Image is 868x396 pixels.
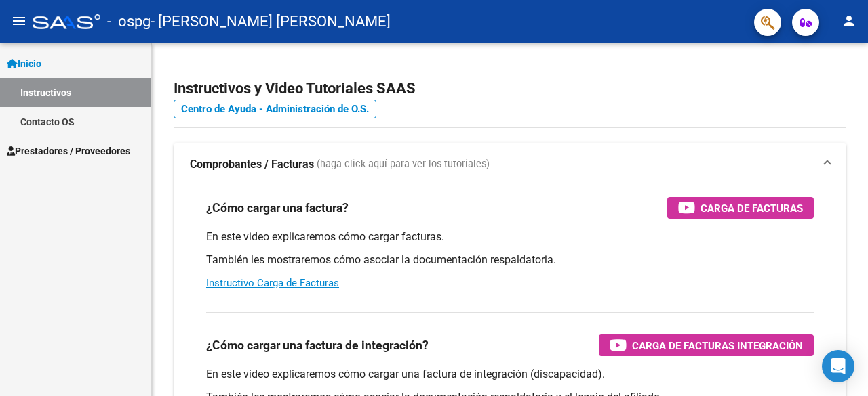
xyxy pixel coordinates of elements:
[701,200,803,217] span: Carga de Facturas
[7,144,130,158] span: Prestadores / Proveedores
[206,252,814,267] p: También les mostraremos cómo asociar la documentación respaldatoria.
[632,337,803,354] span: Carga de Facturas Integración
[7,56,41,71] span: Inicio
[174,76,846,102] h2: Instructivos y Video Tutoriales SAAS
[822,350,854,382] div: Open Intercom Messenger
[174,143,846,186] mat-expansion-panel-header: Comprobantes / Facturas (haga click aquí para ver los tutoriales)
[151,7,391,37] span: - [PERSON_NAME] [PERSON_NAME]
[206,336,429,355] h3: ¿Cómo cargar una factura de integración?
[599,334,814,356] button: Carga de Facturas Integración
[11,13,27,29] mat-icon: menu
[206,367,814,382] p: En este video explicaremos cómo cargar una factura de integración (discapacidad).
[317,157,490,172] span: (haga click aquí para ver los tutoriales)
[190,157,314,172] strong: Comprobantes / Facturas
[206,198,349,217] h3: ¿Cómo cargar una factura?
[107,7,151,37] span: - ospg
[174,100,376,118] a: Centro de Ayuda - Administración de O.S.
[667,197,814,219] button: Carga de Facturas
[206,229,814,244] p: En este video explicaremos cómo cargar facturas.
[841,13,857,29] mat-icon: person
[206,277,339,289] a: Instructivo Carga de Facturas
